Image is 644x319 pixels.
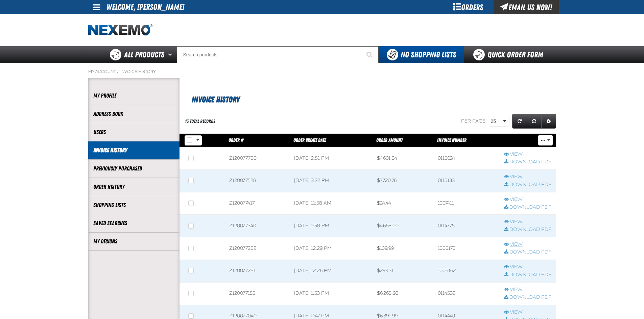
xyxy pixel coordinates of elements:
[433,215,499,237] td: 0114775
[224,169,289,192] td: Z120077528
[224,237,289,260] td: Z120077282
[504,294,551,301] a: Download PDF row action
[362,46,379,63] button: Start Searching
[224,192,289,215] td: Z120077417
[504,241,551,248] a: View row action
[289,147,372,170] td: [DATE] 2:51 PM
[124,49,164,61] span: All Products
[192,95,240,104] span: Invoice History
[504,227,551,233] a: Download PDF row action
[194,135,202,145] button: Rows selection options
[512,114,527,129] a: Refresh grid action
[464,46,556,63] a: Quick Order Form
[289,169,372,192] td: [DATE] 3:22 PM
[224,215,289,237] td: Z120077340
[538,135,553,145] button: Mass Actions
[93,128,174,136] a: Users
[93,92,174,100] a: My Profile
[93,110,174,118] a: Address Book
[372,169,433,192] td: $7,720.76
[504,151,551,158] a: View row action
[541,139,545,143] span: ...
[185,118,215,125] div: 13 total records
[379,46,464,63] button: You do not have available Shopping Lists. Open to Create a New List
[177,46,379,63] input: Search
[433,260,499,283] td: 1005162
[433,237,499,260] td: 1005175
[504,196,551,203] a: View row action
[372,282,433,305] td: $6,265.98
[504,219,551,225] a: View row action
[504,249,551,256] a: Download PDF row action
[224,260,289,283] td: Z120077281
[437,137,467,143] a: Invoice Number
[88,24,152,36] a: Home
[433,192,499,215] td: 1007411
[229,137,243,143] a: Order #
[372,260,433,283] td: $293.31
[504,309,551,316] a: View row action
[224,147,289,170] td: Z120077700
[93,183,174,191] a: Order History
[504,287,551,293] a: View row action
[401,50,456,59] span: No Shopping Lists
[504,174,551,180] a: View row action
[289,237,372,260] td: [DATE] 12:29 PM
[93,238,174,245] a: My Designs
[504,182,551,188] a: Download PDF row action
[224,282,289,305] td: Z120077155
[372,237,433,260] td: $109.99
[433,147,499,170] td: 0115024
[461,118,487,124] span: Per page:
[499,134,556,147] th: Row actions
[93,201,174,209] a: Shopping Lists
[491,118,502,125] span: 25
[433,282,499,305] td: 0114532
[88,69,116,74] a: My Account
[88,69,556,74] nav: Breadcrumbs
[120,69,156,74] a: Invoice History
[372,192,433,215] td: $24.44
[433,169,499,192] td: 0115133
[372,215,433,237] td: $4,668.00
[88,24,152,36] img: Nexemo logo
[504,204,551,211] a: Download PDF row action
[93,165,174,172] a: Previously Purchased
[166,46,177,63] button: Open All Products pages
[293,137,326,143] a: Order Create Date
[93,219,174,227] a: Saved Searches
[289,260,372,283] td: [DATE] 12:26 PM
[504,264,551,270] a: View row action
[376,137,403,143] a: Order Amount
[372,147,433,170] td: $4,601.34
[504,272,551,278] a: Download PDF row action
[93,147,174,154] a: Invoice History
[289,282,372,305] td: [DATE] 1:53 PM
[527,114,542,129] a: Reset grid action
[117,69,119,74] span: /
[504,159,551,165] a: Download PDF row action
[289,192,372,215] td: [DATE] 11:58 AM
[289,215,372,237] td: [DATE] 1:58 PM
[541,114,556,129] a: Expand or Collapse Grid Settings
